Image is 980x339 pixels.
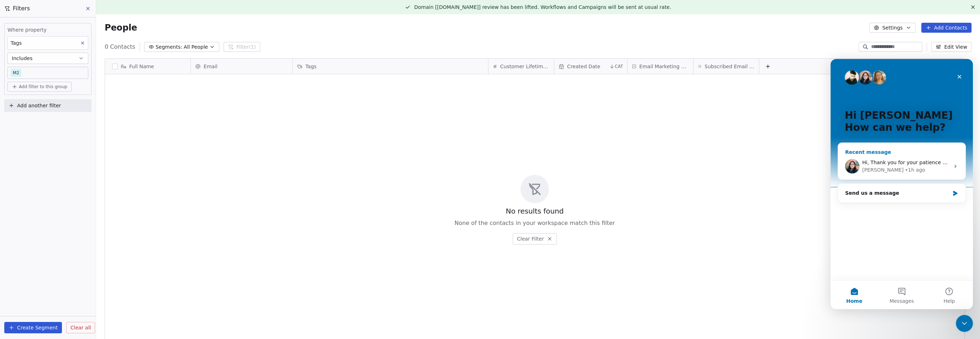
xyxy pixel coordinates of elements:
[191,59,292,74] div: Email
[32,107,73,115] div: [PERSON_NAME]
[184,43,208,51] span: All People
[16,240,32,244] span: Home
[931,42,971,52] button: Edit View
[204,63,218,70] span: Email
[305,63,316,70] span: Tags
[869,23,915,33] button: Settings
[105,43,135,51] span: 0 Contacts
[32,101,523,106] span: Hi, Thank you for your patience with us during this process. The domain status has been Activated...
[156,43,182,51] span: Segments:
[704,63,755,70] span: Subscribed Email Categories
[47,222,95,250] button: Messages
[488,59,554,74] div: Customer Lifetime Value
[830,59,973,309] iframe: Intercom live chat
[615,64,623,69] span: CAT
[7,124,135,144] div: Send us a message
[693,59,759,74] div: Subscribed Email Categories
[500,63,550,70] span: Customer Lifetime Value
[567,63,600,70] span: Created Date
[95,222,142,250] button: Help
[956,315,973,332] iframe: Intercom live chat
[293,59,488,74] div: Tags
[122,11,135,24] div: Close
[113,240,124,244] span: Help
[224,42,260,52] button: Filter(1)
[455,219,615,227] span: None of the contacts in your workspace match this filter
[628,59,693,74] div: Email Marketing Consent
[74,107,95,115] div: • 1h ago
[639,63,689,70] span: Email Marketing Consent
[105,22,137,33] span: People
[414,4,671,10] span: Domain [[DOMAIN_NAME]] review has been lifted. Workflows and Campaigns will be sent at usual rate.
[506,206,564,216] span: No results found
[513,233,557,244] button: Clear Filter
[105,59,190,74] div: Full Name
[59,240,84,244] span: Messages
[15,130,119,138] div: Send us a message
[129,63,154,70] span: Full Name
[554,59,627,74] div: Created DateCAT
[921,23,971,33] button: Add Contacts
